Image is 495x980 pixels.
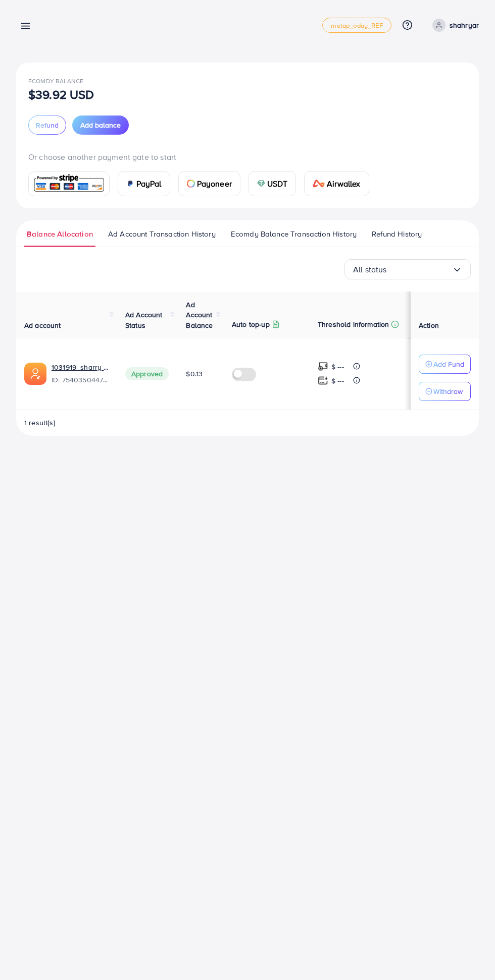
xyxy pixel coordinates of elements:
[387,262,452,277] input: Search for option
[344,259,471,279] div: Search for option
[372,228,422,240] span: Refund History
[80,120,121,130] span: Add balance
[186,369,203,379] span: $0.13
[118,171,170,196] a: cardPayPal
[232,318,270,330] p: Auto top-up
[331,361,344,373] p: $ ---
[52,362,109,372] a: 1031919_sharry mughal_1755624852344
[197,178,232,190] span: Payoneer
[52,375,109,385] span: ID: 7540350447681863698
[419,382,471,401] button: Withdraw
[318,318,389,330] p: Threshold information
[126,180,134,188] img: card
[136,178,162,190] span: PayPal
[249,171,296,196] a: cardUSDT
[327,178,360,190] span: Airwallex
[331,22,382,29] span: metap_oday_REF
[28,171,110,196] a: card
[318,375,328,386] img: top-up amount
[36,120,59,130] span: Refund
[125,367,169,380] span: Approved
[231,228,357,240] span: Ecomdy Balance Transaction History
[72,116,129,135] button: Add balance
[433,358,464,370] p: Add Fund
[52,362,109,385] div: <span class='underline'>1031919_sharry mughal_1755624852344</span></br>7540350447681863698
[331,375,344,387] p: $ ---
[32,173,106,195] img: card
[304,171,369,196] a: cardAirwallex
[257,180,265,188] img: card
[24,363,46,385] img: ic-ads-acc.e4c84228.svg
[419,320,439,330] span: Action
[24,418,56,428] span: 1 result(s)
[125,310,163,330] span: Ad Account Status
[178,171,240,196] a: cardPayoneer
[187,180,195,188] img: card
[450,19,479,31] p: shahryar
[28,151,467,163] p: Or choose another payment gate to start
[313,180,325,188] img: card
[433,385,463,397] p: Withdraw
[353,262,387,277] span: All status
[428,19,479,32] a: shahryar
[108,228,216,240] span: Ad Account Transaction History
[24,320,61,330] span: Ad account
[267,178,288,190] span: USDT
[28,88,94,100] p: $39.92 USD
[28,77,83,85] span: Ecomdy Balance
[186,300,213,330] span: Ad Account Balance
[27,228,93,240] span: Balance Allocation
[28,116,66,135] button: Refund
[318,361,328,372] img: top-up amount
[322,18,391,33] a: metap_oday_REF
[419,355,471,374] button: Add Fund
